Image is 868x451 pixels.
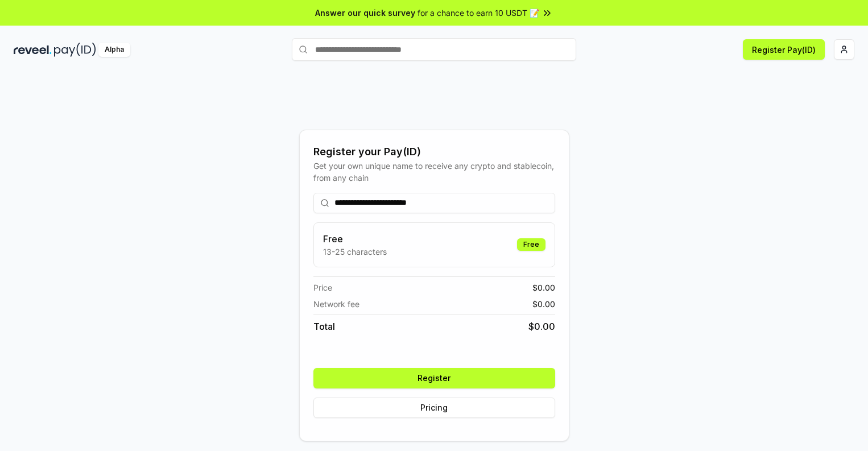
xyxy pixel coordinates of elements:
[54,43,96,57] img: pay_id
[315,7,415,19] span: Answer our quick survey
[313,368,555,388] button: Register
[313,320,335,333] span: Total
[517,238,545,251] div: Free
[313,282,332,293] span: Price
[532,282,555,293] span: $ 0.00
[313,160,555,184] div: Get your own unique name to receive any crypto and stablecoin, from any chain
[323,232,387,246] h3: Free
[313,144,555,160] div: Register your Pay(ID)
[313,398,555,418] button: Pricing
[323,246,387,258] p: 13-25 characters
[418,7,539,19] span: for a chance to earn 10 USDT 📝
[532,298,555,310] span: $ 0.00
[14,43,52,57] img: reveel_dark
[743,39,825,60] button: Register Pay(ID)
[528,320,555,333] span: $ 0.00
[98,43,130,57] div: Alpha
[313,298,359,310] span: Network fee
